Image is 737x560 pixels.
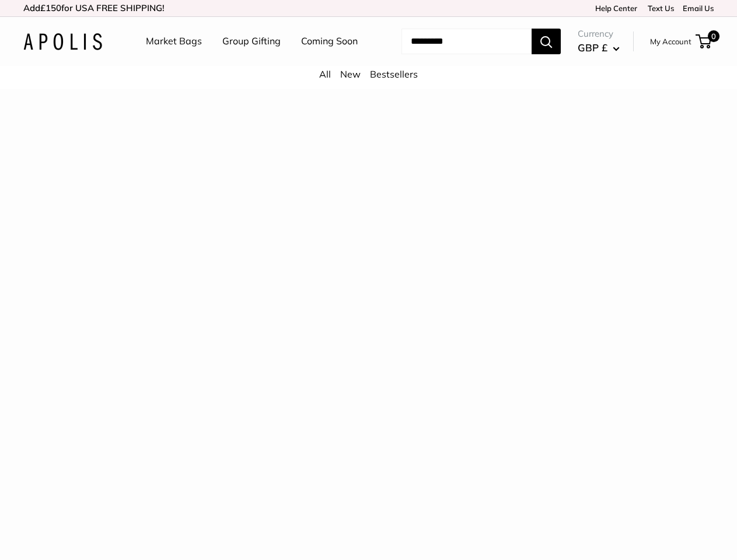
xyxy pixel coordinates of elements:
a: My Account [650,34,691,48]
a: Help Center [595,3,637,13]
button: GBP £ [578,38,620,57]
input: Search... [401,29,532,54]
button: Search [532,29,561,54]
a: 0 [697,34,711,48]
a: Email Us [683,3,714,13]
span: £150 [40,2,61,13]
img: Apolis [23,33,102,50]
span: GBP £ [578,41,607,54]
span: Currency [578,26,620,42]
a: Group Gifting [222,33,281,50]
a: Text Us [648,3,674,13]
span: 0 [708,30,719,42]
a: Market Bags [146,33,202,50]
a: Coming Soon [301,33,358,50]
a: New [340,68,361,80]
a: Bestsellers [370,68,418,80]
a: All [319,68,331,80]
